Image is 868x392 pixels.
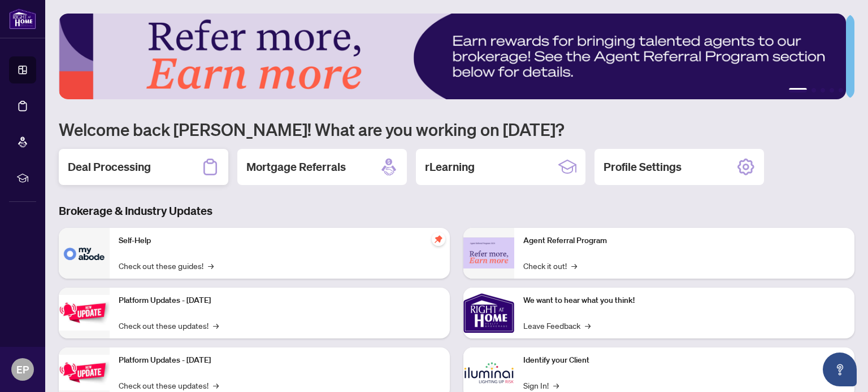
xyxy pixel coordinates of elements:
[789,88,807,93] button: 1
[208,259,214,272] span: →
[523,379,559,391] a: Sign In!→
[9,8,36,29] img: logo
[119,259,214,272] a: Check out these guides!→
[585,319,591,332] span: →
[523,319,591,332] a: Leave Feedback→
[246,159,346,175] h2: Mortgage Referrals
[213,319,219,332] span: →
[59,228,110,279] img: Self-Help
[463,237,514,268] img: Agent Referral Program
[119,379,219,391] a: Check out these updates!→
[59,118,854,140] h1: Welcome back [PERSON_NAME]! What are you working on [DATE]?
[463,288,514,338] img: We want to hear what you think!
[59,203,854,219] h3: Brokerage & Industry Updates
[523,294,845,307] p: We want to hear what you think!
[425,159,475,175] h2: rLearning
[119,294,441,307] p: Platform Updates - [DATE]
[839,88,843,93] button: 5
[523,354,845,367] p: Identify your Client
[432,232,445,246] span: pushpin
[59,14,846,99] img: Slide 0
[119,235,441,247] p: Self-Help
[213,379,219,391] span: →
[523,259,577,272] a: Check it out!→
[821,88,825,93] button: 3
[59,295,110,331] img: Platform Updates - July 21, 2025
[523,235,845,247] p: Agent Referral Program
[823,353,857,386] button: Open asap
[811,88,816,93] button: 2
[68,159,151,175] h2: Deal Processing
[830,88,834,93] button: 4
[119,319,219,332] a: Check out these updates!→
[571,259,577,272] span: →
[553,379,559,391] span: →
[119,354,441,367] p: Platform Updates - [DATE]
[59,355,110,390] img: Platform Updates - July 8, 2025
[604,159,682,175] h2: Profile Settings
[16,362,29,377] span: EP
